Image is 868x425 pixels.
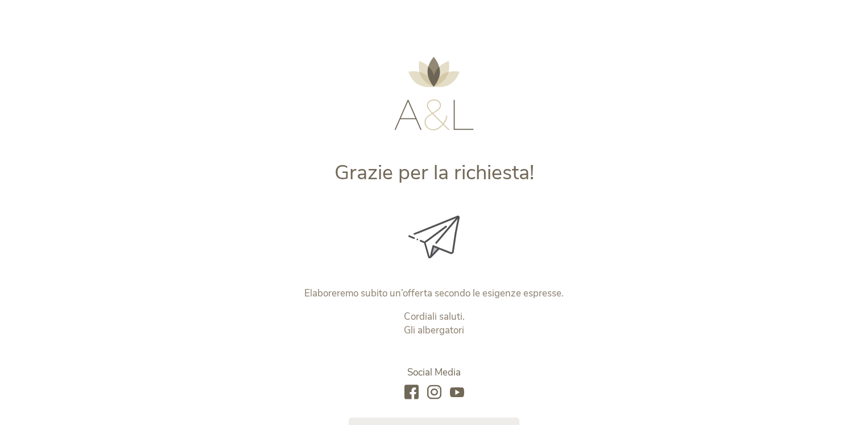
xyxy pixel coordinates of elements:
[197,310,672,337] p: Cordiali saluti. Gli albergatori
[408,216,460,258] img: Grazie per la richiesta!
[407,366,461,379] span: Social Media
[197,287,672,300] p: Elaboreremo subito un’offerta secondo le esigenze espresse.
[427,385,441,401] a: instagram
[394,57,474,130] img: AMONTI & LUNARIS Wellnessresort
[404,385,419,401] a: facebook
[334,159,534,187] span: Grazie per la richiesta!
[450,385,464,401] a: youtube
